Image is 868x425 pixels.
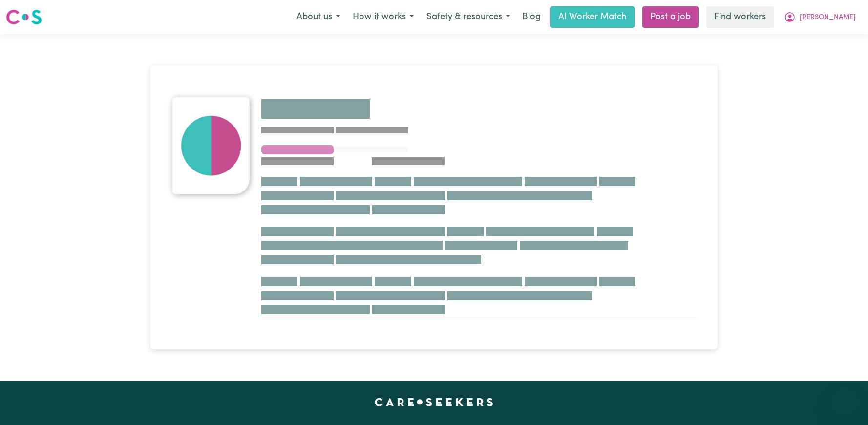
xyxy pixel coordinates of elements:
a: Careseekers home page [375,398,493,406]
button: Safety & resources [420,7,516,27]
span: [PERSON_NAME] [800,12,856,23]
a: AI Worker Match [550,6,635,28]
a: Post a job [642,6,699,28]
a: Blog [516,6,547,28]
button: How it works [346,7,420,27]
a: Careseekers logo [6,6,42,28]
img: Careseekers logo [6,8,42,26]
iframe: Button to launch messaging window [829,386,860,417]
a: Find workers [706,6,774,28]
button: My Account [778,7,862,27]
button: About us [290,7,346,27]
